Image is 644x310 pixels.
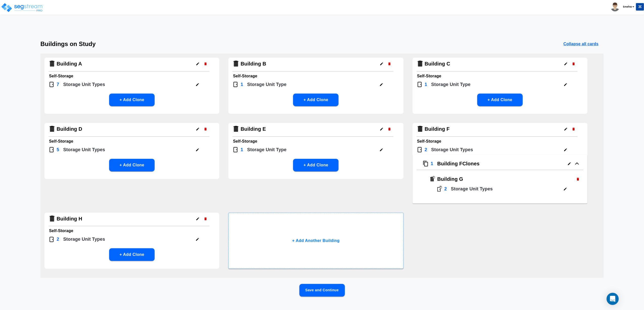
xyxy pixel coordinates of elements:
button: Save and Continue [299,284,345,297]
img: Building Icon [417,60,424,67]
h4: Building D [57,126,82,132]
img: Building Icon [232,60,240,67]
p: 5 [57,146,59,153]
button: + Add Clone [293,94,339,106]
button: + Add Clone [109,248,155,261]
button: + Add Clone [293,159,339,171]
button: + Add Clone [109,94,155,106]
img: Door Icon [417,81,423,87]
h6: Self-Storage [49,138,215,145]
h4: Building F [425,126,450,132]
h4: Building C [425,61,450,67]
h3: Buildings on Study [40,40,96,48]
img: Clone Icon [423,161,429,167]
img: Door Icon [49,147,55,153]
img: avatar.png [611,3,619,11]
p: Storage Unit Type s [63,81,105,88]
img: Door Icon [49,236,55,242]
img: Building Icon [49,125,56,132]
h6: Self-Storage [49,73,215,80]
img: Door Icon [436,186,442,192]
img: Building Icon [232,125,240,132]
p: Storage Unit Type s [431,146,473,153]
p: Storage Unit Type s [63,146,105,153]
p: 2 [425,146,427,153]
p: Storage Unit Type s [63,236,105,243]
p: Building F Clones [437,160,480,167]
h4: Building B [241,61,266,67]
p: Collapse all cards [563,41,599,47]
button: + Add Clone [109,159,155,171]
img: Building Icon [49,60,56,67]
div: Clone Icon1Building FClones [413,175,587,204]
h6: Self-Storage [417,73,583,80]
p: Storage Unit Type [247,81,287,88]
img: Door Icon [417,147,423,153]
h4: Building A [57,61,82,67]
h6: Self-Storage [233,138,399,145]
p: 1 [425,81,427,88]
img: Door Icon [232,147,238,153]
p: 1 [241,146,243,153]
img: Door Icon [49,81,55,87]
button: + Add Clone [477,94,523,106]
h4: Building G [437,176,574,182]
p: 2 [57,236,59,243]
img: Building Icon [417,125,424,132]
img: logo_pro_r.png [1,3,44,13]
div: Open Intercom Messenger [607,293,619,305]
img: Door Icon [232,81,238,87]
p: Storage Unit Type [431,81,471,88]
p: 1 [431,160,433,167]
h4: Building H [57,216,82,222]
h6: Self-Storage [233,73,399,80]
p: 7 [57,81,59,88]
img: Building Icon [49,215,56,222]
button: Clone Icon1Building FClones [413,155,587,175]
p: 1 [241,81,243,88]
h4: 2 [444,186,447,192]
p: Storage Unit Type [247,146,287,153]
p: Storage Unit Type s [451,186,561,192]
h6: Self-Storage [417,138,583,145]
button: + Add Another Building [228,213,403,269]
b: Sneha [623,5,632,9]
img: Building Icon [429,176,435,182]
h6: Self-Storage [49,227,215,234]
h4: Building E [241,126,266,132]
